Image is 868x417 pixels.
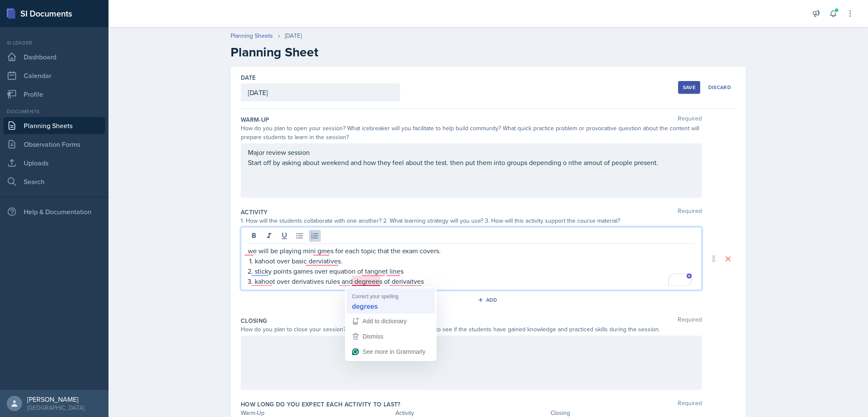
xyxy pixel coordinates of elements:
[3,117,105,134] a: Planning Sheets
[3,67,105,84] a: Calendar
[241,400,401,409] label: How long do you expect each activity to last?
[231,45,746,60] h2: Planning Sheet
[678,81,700,94] button: Save
[3,136,105,153] a: Observation Forms
[255,266,695,276] p: sticky points games over equation of tangnet lines
[3,173,105,190] a: Search
[683,84,696,91] div: Save
[704,81,736,94] button: Discard
[248,246,695,256] p: we will be playing mini gmes for each topic that the exam covers.
[678,316,702,325] span: Required
[678,208,702,216] span: Required
[27,403,84,412] div: [GEOGRAPHIC_DATA]
[248,157,695,168] p: Start off by asking about weekend and how they feel about the test. then put them into groups dep...
[475,294,502,306] button: Add
[241,73,256,82] label: Date
[3,154,105,171] a: Uploads
[255,256,695,266] p: kahoot over basic derviatives.
[241,216,702,225] div: 1. How will the students collaborate with one another? 2. What learning strategy will you use? 3....
[3,48,105,65] a: Dashboard
[3,86,105,103] a: Profile
[255,276,695,286] p: kahoot over derivatives rules and degreees of derivaitves
[678,400,702,409] span: Required
[285,31,302,40] div: [DATE]
[241,316,267,325] label: Closing
[241,124,702,142] div: How do you plan to open your session? What icebreaker will you facilitate to help build community...
[241,325,702,334] div: How do you plan to close your session? Choose an activity that will check to see if the students ...
[479,297,498,303] div: Add
[3,39,105,47] div: Si leader
[678,115,702,124] span: Required
[231,31,273,40] a: Planning Sheets
[248,147,695,157] p: Major review session
[27,395,84,403] div: [PERSON_NAME]
[241,115,269,124] label: Warm-Up
[708,84,731,91] div: Discard
[3,108,105,115] div: Documents
[241,208,268,216] label: Activity
[248,246,695,286] div: To enrich screen reader interactions, please activate Accessibility in Grammarly extension settings
[3,203,105,220] div: Help & Documentation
